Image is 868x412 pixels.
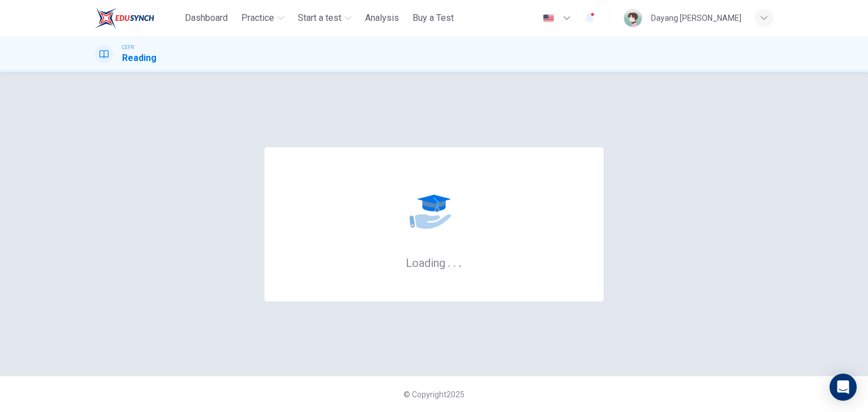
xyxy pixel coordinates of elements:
button: Dashboard [180,8,232,28]
span: © Copyright 2025 [403,390,465,399]
span: CEFR [122,43,134,51]
span: Practice [241,11,274,25]
button: Analysis [361,8,403,28]
h1: Reading [122,51,157,65]
button: Practice [237,8,289,28]
div: Open Intercom Messenger [830,374,857,401]
h6: Loading [406,255,462,270]
span: Buy a Test [413,11,454,25]
button: Buy a Test [408,8,458,28]
img: Profile picture [624,9,642,27]
h6: . [458,252,462,271]
a: ELTC logo [95,7,180,29]
span: Dashboard [185,11,228,25]
button: Start a test [293,8,356,28]
h6: . [447,252,451,271]
span: Analysis [365,11,399,25]
img: en [541,14,555,23]
div: Dayang [PERSON_NAME] [651,11,741,25]
img: ELTC logo [95,7,154,29]
h6: . [453,252,457,271]
span: Start a test [298,11,341,25]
